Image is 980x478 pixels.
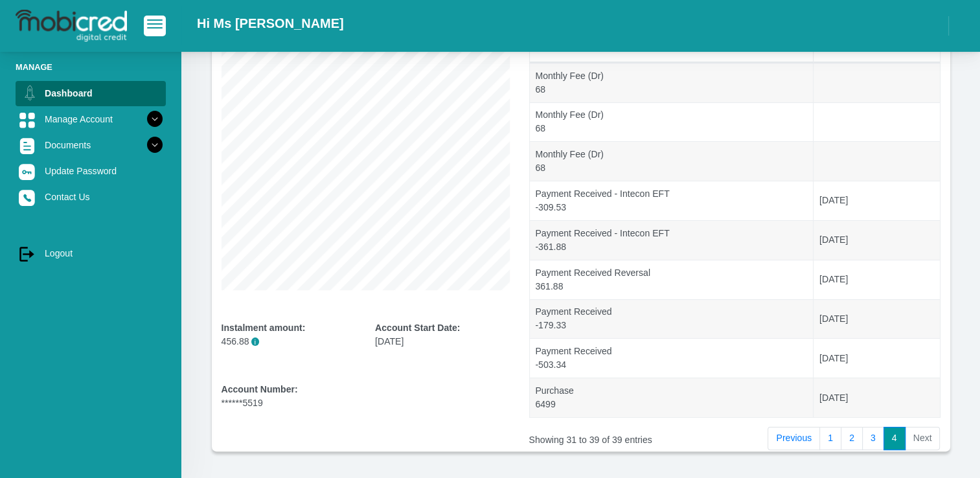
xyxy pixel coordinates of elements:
div: [DATE] [375,321,510,348]
td: [DATE] [814,299,939,339]
td: Monthly Fee (Dr) 68 [530,102,814,142]
a: Manage Account [16,107,166,131]
td: Payment Received - Intecon EFT -361.88 [530,220,814,260]
td: Payment Received Reversal 361.88 [530,260,814,299]
td: [DATE] [814,338,939,378]
p: 456.88 [222,335,356,348]
a: 1 [819,427,841,450]
a: Documents [16,133,166,157]
b: Instalment amount: [222,323,306,333]
a: 3 [862,427,884,450]
b: Account Number: [222,384,298,394]
a: 4 [883,427,906,450]
b: Account Start Date: [375,323,460,333]
a: Logout [16,241,166,266]
td: Monthly Fee (Dr) 68 [530,141,814,181]
td: [DATE] [814,220,939,260]
a: Dashboard [16,81,166,106]
div: Showing 31 to 39 of 39 entries [529,426,689,447]
img: logo-mobicred.svg [16,10,127,42]
td: Purchase 6499 [530,378,814,417]
td: [DATE] [814,378,939,417]
td: Payment Received -179.33 [530,299,814,339]
a: Update Password [16,159,166,183]
td: [DATE] [814,260,939,299]
a: Previous [768,427,820,450]
li: Manage [16,61,166,73]
td: Payment Received -503.34 [530,338,814,378]
span: i [251,337,260,346]
a: 2 [841,427,863,450]
a: Contact Us [16,185,166,209]
td: Payment Received - Intecon EFT -309.53 [530,181,814,220]
h2: Hi Ms [PERSON_NAME] [197,16,344,31]
td: Monthly Fee (Dr) 68 [530,63,814,102]
td: [DATE] [814,181,939,220]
